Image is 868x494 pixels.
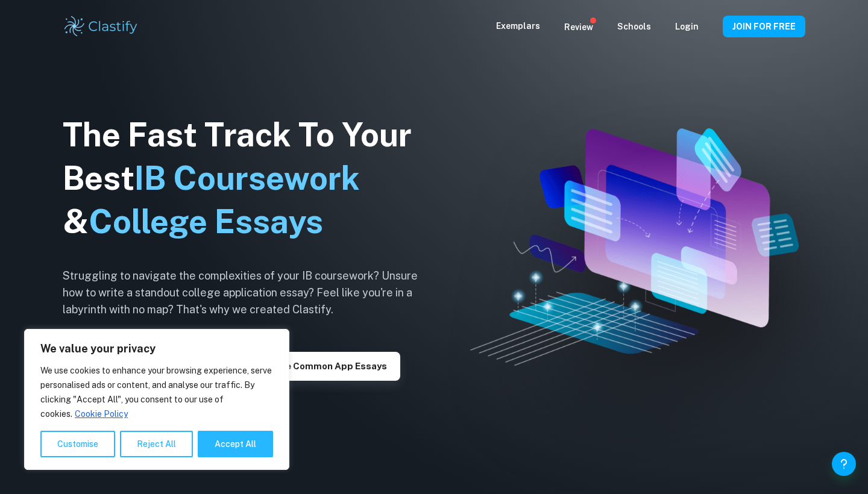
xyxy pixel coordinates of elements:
p: Review [564,20,593,34]
p: We use cookies to enhance your browsing experience, serve personalised ads or content, and analys... [40,363,273,421]
button: JOIN FOR FREE [723,16,805,37]
a: Cookie Policy [74,408,128,419]
h6: Struggling to navigate the complexities of your IB coursework? Unsure how to write a standout col... [63,267,436,318]
p: We value your privacy [40,342,273,356]
button: Customise [40,431,115,457]
a: Login [675,22,699,31]
button: Explore Common App essays [243,352,400,381]
button: Reject All [120,431,193,457]
a: Explore Common App essays [243,360,400,371]
p: Exemplars [496,19,540,33]
button: Accept All [198,431,273,457]
h1: The Fast Track To Your Best & [63,113,436,243]
img: Clastify logo [63,14,139,39]
span: College Essays [89,202,323,240]
div: We value your privacy [24,329,289,470]
img: Clastify hero [470,128,798,366]
button: Help and Feedback [832,452,856,476]
span: IB Coursework [134,159,360,197]
a: Schools [617,22,651,31]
